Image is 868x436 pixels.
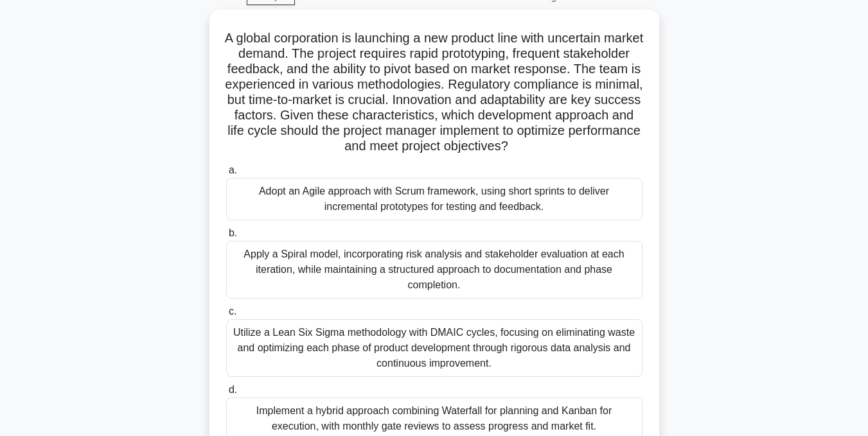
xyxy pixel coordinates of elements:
[226,241,642,299] div: Apply a Spiral model, incorporating risk analysis and stakeholder evaluation at each iteration, w...
[229,164,237,175] span: a.
[229,384,237,395] span: d.
[229,306,236,317] span: c.
[226,178,642,220] div: Adopt an Agile approach with Scrum framework, using short sprints to deliver incremental prototyp...
[229,227,237,238] span: b.
[226,319,642,377] div: Utilize a Lean Six Sigma methodology with DMAIC cycles, focusing on eliminating waste and optimiz...
[225,30,644,155] h5: A global corporation is launching a new product line with uncertain market demand. The project re...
